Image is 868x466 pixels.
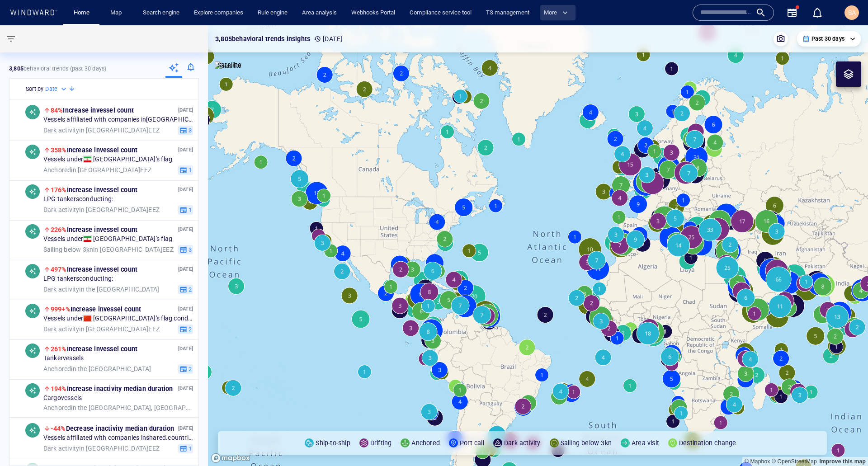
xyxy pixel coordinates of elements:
[178,185,193,194] p: [DATE]
[43,116,193,124] span: Vessels affiliated with companies in [GEOGRAPHIC_DATA] conducting:
[178,284,193,294] button: 2
[215,33,310,44] p: 3,805 behavioral trends insights
[51,345,137,353] span: Increase in vessel count
[107,5,128,21] a: Map
[43,166,151,174] span: in [GEOGRAPHIC_DATA] EEZ
[178,125,193,135] button: 3
[43,325,80,332] span: Dark activity
[9,65,24,72] strong: 3,805
[848,9,856,16] span: SA
[802,35,855,43] div: Past 30 days
[187,285,192,293] span: 2
[314,33,342,44] p: [DATE]
[178,165,193,175] button: 1
[187,126,192,134] span: 3
[254,5,291,21] a: Rule engine
[178,424,193,433] p: [DATE]
[43,235,172,243] span: Vessels under [GEOGRAPHIC_DATA] 's flag
[406,5,475,21] a: Compliance service tool
[45,85,57,94] h6: Date
[178,384,193,393] p: [DATE]
[43,315,193,323] span: Vessels under [GEOGRAPHIC_DATA] 's flag conducting:
[316,438,350,448] p: Ship-to-ship
[298,5,340,21] a: Area analysis
[43,275,113,283] span: LPG tankers conducting:
[190,5,247,21] a: Explore companies
[211,453,250,463] a: Mapbox logo
[187,245,192,254] span: 3
[178,344,193,353] p: [DATE]
[178,205,193,215] button: 1
[43,285,80,292] span: Dark activity
[43,155,172,164] span: Vessels under [GEOGRAPHIC_DATA] 's flag
[51,266,137,273] span: Increase in vessel count
[178,324,193,334] button: 2
[348,5,399,21] button: Webhooks Portal
[843,4,861,22] button: SA
[43,166,71,173] span: Anchored
[819,458,866,465] a: Map feedback
[178,364,193,374] button: 2
[51,107,63,114] span: 84%
[208,25,868,466] canvas: Map
[187,166,192,174] span: 1
[51,226,137,233] span: Increase in vessel count
[370,438,392,448] p: Drifting
[45,85,68,94] div: Date
[43,126,80,133] span: Dark activity
[51,306,142,313] span: Increase in vessel count
[43,444,80,452] span: Dark activity
[43,365,151,373] span: in the [GEOGRAPHIC_DATA]
[679,438,736,448] p: Destination change
[51,146,67,154] span: 358%
[178,443,193,453] button: 1
[70,5,93,21] a: Home
[482,5,533,21] button: TS management
[812,7,823,18] div: Notification center
[187,365,192,373] span: 2
[43,394,82,402] span: Cargo vessels
[460,438,484,448] p: Port call
[43,285,159,293] span: in the [GEOGRAPHIC_DATA]
[51,107,134,114] span: Increase in vessel count
[178,305,193,313] p: [DATE]
[504,438,541,448] p: Dark activity
[830,425,861,459] iframe: Chat
[43,354,84,362] span: Tanker vessels
[178,106,193,114] p: [DATE]
[540,5,576,21] button: More
[26,85,43,94] h6: Sort by
[43,195,113,203] span: LPG tankers conducting:
[51,425,175,432] span: Decrease in activity median duration
[811,35,844,43] p: Past 30 days
[51,186,67,193] span: 176%
[43,444,160,452] span: in [GEOGRAPHIC_DATA] EEZ
[51,226,67,233] span: 226%
[215,61,241,71] img: satellite
[43,206,80,213] span: Dark activity
[43,126,160,134] span: in [GEOGRAPHIC_DATA] EEZ
[561,438,612,448] p: Sailing below 3kn
[217,60,241,71] p: Satellite
[178,245,193,254] button: 3
[9,65,106,73] p: behavioral trends (Past 30 days)
[43,325,160,333] span: in [GEOGRAPHIC_DATA] EEZ
[51,385,173,392] span: Increase in activity median duration
[178,225,193,234] p: [DATE]
[178,146,193,154] p: [DATE]
[43,365,71,372] span: Anchored
[178,265,193,273] p: [DATE]
[51,385,67,392] span: 194%
[51,345,67,353] span: 261%
[51,266,67,273] span: 497%
[544,8,568,18] span: More
[139,5,183,21] a: Search engine
[51,306,71,313] span: 999+%
[772,458,817,465] a: OpenStreetMap
[187,325,192,333] span: 2
[103,5,132,21] button: Map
